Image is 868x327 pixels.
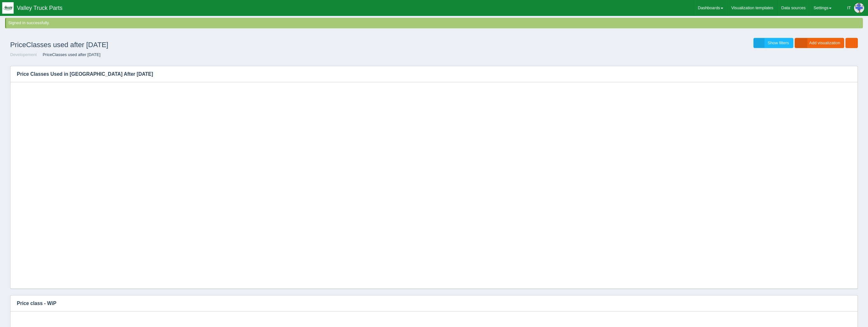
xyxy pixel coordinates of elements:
img: q1blfpkbivjhsugxdrfq.png [2,2,14,14]
h3: Price class - WiP [10,295,848,311]
h3: Price Classes Used in [GEOGRAPHIC_DATA] After [DATE] [10,66,838,82]
div: IT [847,2,851,14]
a: Show filters [753,38,793,48]
a: Add visualization [795,38,845,48]
h1: PriceClasses used after [DATE] [10,38,434,52]
li: PriceClasses used after [DATE] [38,52,100,58]
img: Profile Picture [854,3,864,13]
span: Valley Truck Parts [17,5,63,11]
div: Signed in successfully. [8,20,862,26]
a: Developement [10,52,37,57]
span: Show filters [768,40,789,45]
